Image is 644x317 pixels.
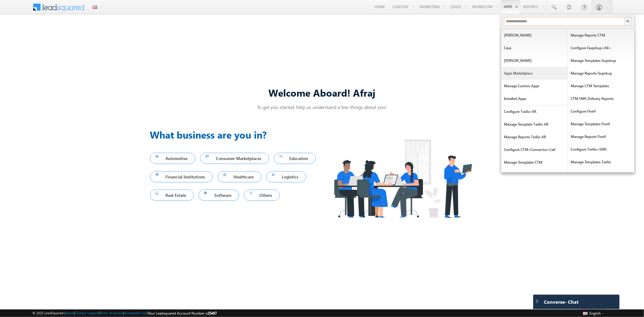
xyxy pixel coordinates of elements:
[568,143,634,156] a: Configure Twilio+SMS
[568,118,634,130] a: Manage Templates five9
[501,118,568,131] a: Manage Template Twilio AR
[626,20,629,23] img: Search
[272,173,301,181] span: Logistics
[150,127,322,142] h3: What business are you in?
[155,154,190,162] span: Automotive
[501,67,568,80] a: Apps Marketplace
[501,80,568,92] a: Manage Custom Apps
[148,311,217,315] span: Your Leadsquared Account Number is
[223,173,256,181] span: Healthcare
[204,191,234,199] span: Software
[582,309,606,317] button: English
[568,92,634,105] a: CTM SMS Delivery Reports
[65,311,74,315] a: About
[279,154,311,162] span: Education
[75,311,99,315] a: Contact Support
[208,311,217,315] span: 35497
[568,156,634,168] a: Manage Templates Twilio
[535,299,540,304] img: carter-drag
[501,29,568,42] a: [PERSON_NAME]
[150,86,494,99] div: Welcome Aboard! Afraj
[206,154,264,162] span: Consumer Marketplaces
[155,173,208,181] span: Financial Institutions
[155,191,189,199] span: Real Estate
[568,80,634,92] a: Manage CTM Templates
[249,191,275,199] span: Others
[568,67,634,80] a: Manage Reports Gupshup
[501,42,568,54] a: Casa
[150,104,494,110] p: To get you started, help us understand a few things about you!
[568,29,634,42] a: Manage Reports CTM
[568,42,634,54] a: Configure Gupshup+All+
[568,130,634,143] a: Manage Reports five9
[501,54,568,67] a: [PERSON_NAME]
[501,131,568,143] a: Manage Reports Twilio AR
[568,168,634,181] a: Manage Reports Twilio
[501,92,568,105] a: Installed Apps
[589,311,601,315] span: English
[501,156,568,169] a: Manage Templates CTM
[501,143,568,156] a: Configure CTM+Connector+call
[32,310,217,316] span: © 2025 LeadSquared | | | | |
[322,127,483,230] img: Industry.png
[501,105,568,118] a: Configure Twilio-AR
[568,54,634,67] a: Manage Templates Gupshup
[544,299,578,305] span: Converse - Chat
[568,105,634,118] a: Configure Five9
[100,311,123,315] a: Terms of Service
[124,311,147,315] a: Acceptable Use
